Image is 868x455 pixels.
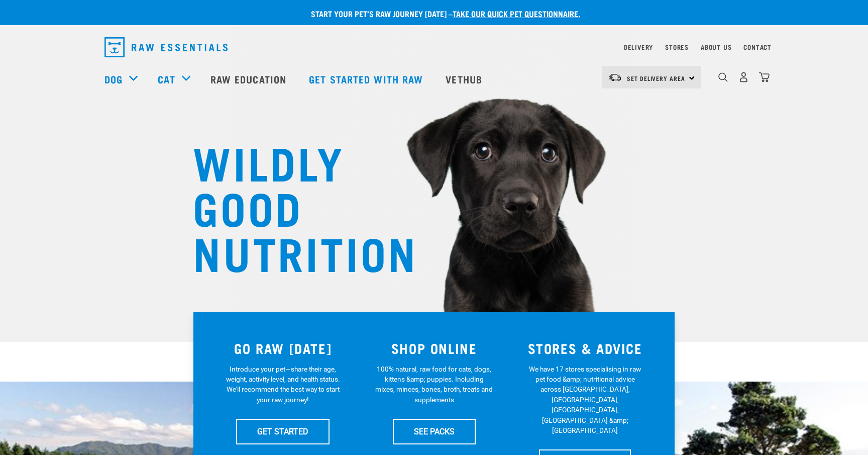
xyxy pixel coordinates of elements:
[515,340,655,356] h3: STORES & ADVICE
[436,59,495,99] a: Vethub
[236,419,330,444] a: GET STARTED
[224,364,342,405] p: Introduce your pet—share their age, weight, activity level, and health status. We'll recommend th...
[718,72,728,82] img: home-icon-1@2x.png
[665,45,689,49] a: Stores
[193,138,394,274] h1: WILDLY GOOD NUTRITION
[104,37,228,57] img: Raw Essentials Logo
[213,340,353,356] h3: GO RAW [DATE]
[365,340,504,356] h3: SHOP ONLINE
[158,71,175,86] a: Cat
[738,72,749,82] img: user.png
[375,364,493,405] p: 100% natural, raw food for cats, dogs, kittens &amp; puppies. Including mixes, minces, bones, bro...
[393,419,476,444] a: SEE PACKS
[627,76,685,80] span: Set Delivery Area
[299,59,436,99] a: Get started with Raw
[96,33,772,61] nav: dropdown navigation
[104,71,123,86] a: Dog
[759,72,770,82] img: home-icon@2x.png
[608,73,622,82] img: van-moving.png
[453,11,580,16] a: take our quick pet questionnaire.
[743,45,772,49] a: Contact
[624,45,653,49] a: Delivery
[526,364,644,436] p: We have 17 stores specialising in raw pet food &amp; nutritional advice across [GEOGRAPHIC_DATA],...
[200,59,299,99] a: Raw Education
[701,45,731,49] a: About Us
